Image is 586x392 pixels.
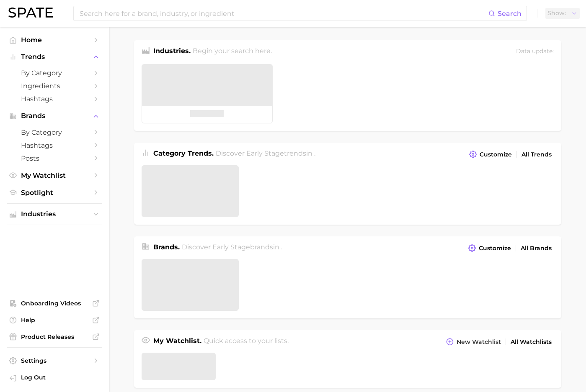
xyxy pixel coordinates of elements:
button: Trends [7,51,102,63]
a: Hashtags [7,139,102,152]
h1: Industries. [153,46,191,57]
div: Data update: [516,46,554,57]
a: All Trends [519,149,554,160]
span: Posts [21,154,88,162]
img: SPATE [8,8,53,18]
span: Brands [21,112,88,120]
span: Industries [21,210,88,218]
a: Settings [7,354,102,367]
span: Show [547,11,566,15]
input: Search here for a brand, industry, or ingredient [79,6,488,20]
span: Home [21,36,88,44]
span: My Watchlist [21,172,88,179]
span: Log Out [21,374,96,381]
span: Brands . [153,243,180,251]
span: Search [498,10,521,18]
span: Trends [21,53,88,61]
button: New Watchlist [444,336,503,348]
a: Spotlight [7,186,102,199]
span: Customize [480,151,512,158]
a: Log out. Currently logged in with e-mail shari@pioneerinno.com. [7,371,102,385]
button: Industries [7,208,102,220]
a: Ingredients [7,79,102,92]
a: Hashtags [7,92,102,105]
a: Onboarding Videos [7,297,102,310]
span: Category Trends . [153,149,214,157]
a: All Watchlists [509,336,554,348]
h1: My Watchlist. [153,336,201,348]
span: Discover Early Stage trends in . [216,149,315,157]
span: Hashtags [21,95,88,103]
h2: Quick access to your lists. [204,336,289,348]
a: Home [7,33,102,46]
button: Brands [7,110,102,122]
a: Help [7,314,102,326]
a: All Brands [519,243,554,254]
button: Customize [467,149,514,160]
span: Hashtags [21,141,88,149]
button: Show [545,8,580,19]
span: Onboarding Videos [21,300,88,307]
a: by Category [7,67,102,79]
span: Discover Early Stage brands in . [182,243,282,251]
span: Spotlight [21,189,88,197]
span: by Category [21,69,88,77]
span: Customize [479,245,511,252]
a: by Category [7,126,102,139]
span: All Watchlists [511,338,552,346]
a: Posts [7,152,102,165]
span: All Brands [521,245,552,252]
span: Settings [21,357,88,364]
a: My Watchlist [7,169,102,182]
button: Customize [466,242,513,254]
span: Ingredients [21,82,88,90]
h2: Begin your search here. [193,46,272,57]
span: All Trends [521,151,552,158]
a: Product Releases [7,331,102,343]
span: New Watchlist [457,338,501,346]
span: Product Releases [21,333,88,341]
span: by Category [21,128,88,136]
span: Help [21,316,88,324]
